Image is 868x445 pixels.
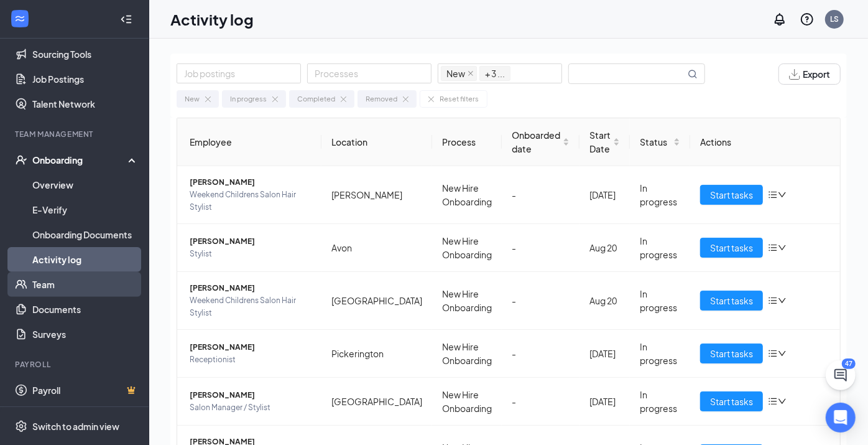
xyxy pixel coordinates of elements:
[589,347,620,360] div: [DATE]
[321,166,432,224] td: [PERSON_NAME]
[170,9,254,30] h1: Activity log
[432,224,502,272] td: New Hire Onboarding
[32,91,139,116] a: Talent Network
[32,322,139,347] a: Surveys
[512,128,560,156] span: Onboarded date
[700,185,763,205] button: Start tasks
[441,66,477,81] span: New
[778,63,841,85] button: Export
[800,12,815,27] svg: QuestionInfo
[432,166,502,224] td: New Hire Onboarding
[778,190,787,199] span: down
[700,391,763,411] button: Start tasks
[432,118,502,166] th: Process
[366,93,397,105] div: Removed
[32,172,139,197] a: Overview
[479,66,510,81] span: + 3 ...
[15,420,27,433] svg: Settings
[710,188,753,202] span: Start tasks
[700,291,763,311] button: Start tasks
[778,397,787,406] span: down
[640,287,680,314] div: In progress
[321,330,432,378] td: Pickerington
[512,241,570,255] div: -
[190,235,312,248] span: [PERSON_NAME]
[768,349,778,358] span: bars
[512,347,570,360] div: -
[589,294,620,307] div: Aug 20
[297,93,335,105] div: Completed
[688,69,698,79] svg: MagnifyingGlass
[230,93,267,105] div: In progress
[803,70,830,78] span: Export
[640,388,680,415] div: In progress
[440,93,479,105] div: Reset filters
[190,294,312,319] span: Weekend Childrens Salon Hair Stylist
[512,188,570,202] div: -
[190,354,312,366] span: Receptionist
[826,403,856,433] div: Open Intercom Messenger
[177,118,321,166] th: Employee
[842,358,856,369] div: 47
[778,349,787,358] span: down
[190,401,312,414] span: Salon Manager / Stylist
[15,154,27,166] svg: UserCheck
[190,282,312,294] span: [PERSON_NAME]
[512,395,570,408] div: -
[485,67,505,80] span: + 3 ...
[32,42,139,67] a: Sourcing Tools
[512,294,570,307] div: -
[710,395,753,408] span: Start tasks
[589,128,611,156] span: Start Date
[768,396,778,406] span: bars
[432,272,502,330] td: New Hire Onboarding
[321,224,432,272] td: Avon
[630,118,690,166] th: Status
[432,330,502,378] td: New Hire Onboarding
[32,378,139,403] a: PayrollCrown
[772,12,787,27] svg: Notifications
[830,14,839,24] div: LS
[15,129,136,139] div: Team Management
[768,190,778,200] span: bars
[778,243,787,252] span: down
[32,197,139,222] a: E-Verify
[32,420,119,433] div: Switch to admin view
[321,118,432,166] th: Location
[190,248,312,260] span: Stylist
[768,296,778,306] span: bars
[32,297,139,322] a: Documents
[833,368,848,383] svg: ChatActive
[32,272,139,297] a: Team
[15,359,136,370] div: Payroll
[14,12,26,25] svg: WorkstreamLogo
[710,294,753,307] span: Start tasks
[321,378,432,426] td: [GEOGRAPHIC_DATA]
[690,118,840,166] th: Actions
[778,296,787,305] span: down
[432,378,502,426] td: New Hire Onboarding
[32,154,128,166] div: Onboarding
[185,93,200,105] div: New
[446,67,465,80] span: New
[32,247,139,272] a: Activity log
[190,389,312,401] span: [PERSON_NAME]
[589,395,620,408] div: [DATE]
[640,340,680,367] div: In progress
[190,341,312,354] span: [PERSON_NAME]
[190,176,312,189] span: [PERSON_NAME]
[120,13,132,26] svg: Collapse
[826,360,856,390] button: ChatActive
[32,222,139,247] a: Onboarding Documents
[700,344,763,363] button: Start tasks
[579,118,630,166] th: Start Date
[589,188,620,202] div: [DATE]
[640,135,671,149] span: Status
[700,238,763,258] button: Start tasks
[768,243,778,253] span: bars
[710,241,753,255] span: Start tasks
[468,70,474,77] span: close
[640,234,680,261] div: In progress
[589,241,620,255] div: Aug 20
[32,67,139,91] a: Job Postings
